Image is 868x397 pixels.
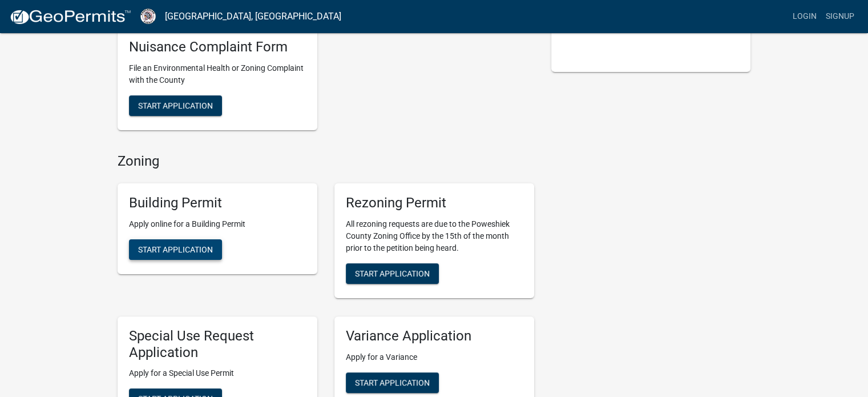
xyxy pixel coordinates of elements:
h5: Building Permit [129,195,306,211]
button: Start Application [129,95,222,116]
h5: Variance Application [346,328,523,344]
h5: Nuisance Complaint Form [129,39,306,55]
button: Start Application [346,263,439,284]
p: Apply online for a Building Permit [129,218,306,230]
p: Apply for a Special Use Permit [129,367,306,379]
span: Start Application [138,244,213,254]
button: Start Application [129,239,222,260]
img: Poweshiek County, IA [140,9,156,24]
button: Start Application [346,372,439,393]
p: Apply for a Variance [346,351,523,363]
h4: Zoning [118,153,534,170]
a: Signup [821,6,859,27]
p: All rezoning requests are due to the Poweshiek County Zoning Office by the 15th of the month prio... [346,218,523,254]
a: Login [788,6,821,27]
p: File an Environmental Health or Zoning Complaint with the County [129,62,306,86]
span: Start Application [355,378,430,387]
a: [GEOGRAPHIC_DATA], [GEOGRAPHIC_DATA] [165,7,341,26]
span: Start Application [355,268,430,278]
h5: Special Use Request Application [129,328,306,361]
h5: Rezoning Permit [346,195,523,211]
span: Start Application [138,101,213,110]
